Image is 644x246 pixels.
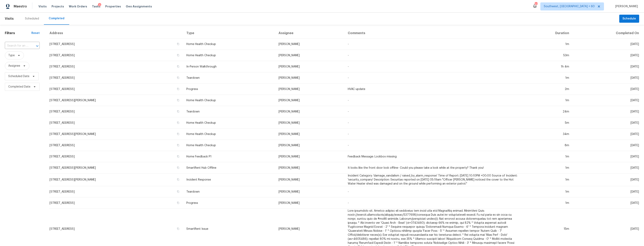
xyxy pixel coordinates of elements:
td: In-Person Walkthrough [183,61,275,72]
td: [PERSON_NAME] [275,140,345,151]
button: Copy Address [176,143,180,147]
span: Work Orders [69,4,87,8]
td: [PERSON_NAME] [275,39,345,50]
button: Copy Address [176,53,180,57]
td: [DATE] [572,95,639,106]
span: Maestro [14,4,27,8]
button: Copy Address [176,76,180,80]
button: Copy Address [176,132,180,136]
td: [PERSON_NAME] [275,129,345,140]
span: Scheduled Date [8,74,29,78]
button: Open [34,43,40,49]
td: [STREET_ADDRESS] [49,50,183,61]
span: Properties [105,4,121,8]
td: 34m [521,129,573,140]
td: - [345,61,521,72]
span: Type [8,53,15,57]
td: - [345,50,521,61]
td: [DATE] [572,50,639,61]
td: 1m [521,39,573,50]
td: [DATE] [572,106,639,117]
span: Assignee [8,64,20,68]
td: [STREET_ADDRESS] [49,84,183,95]
div: Scheduled [25,17,39,21]
div: Reset [31,31,40,35]
td: Home Health Checkup [183,39,275,50]
td: 5m [521,117,573,129]
th: Type [183,28,275,39]
td: [DATE] [572,72,639,84]
td: 8m [521,140,573,151]
td: [DATE] [572,84,639,95]
td: [STREET_ADDRESS][PERSON_NAME] [49,174,183,186]
td: Teardown [183,72,275,84]
span: Projects [52,4,64,8]
td: [DATE] [572,174,639,186]
td: 1m [521,72,573,84]
span: Schedule [622,16,636,21]
td: - [345,129,521,140]
td: Progress [183,84,275,95]
th: Duration [521,28,573,39]
button: Copy Address [176,166,180,169]
td: 1m [521,174,573,186]
td: - [345,106,521,117]
button: Copy Address [176,227,180,231]
td: Progress [183,197,275,209]
td: [DATE] [572,162,639,174]
td: SmartRent Hub Offline [183,162,275,174]
td: [STREET_ADDRESS] [49,61,183,72]
td: [PERSON_NAME] [275,106,345,117]
span: Tasks [92,5,100,8]
td: [DATE] [572,151,639,162]
button: Copy Address [176,87,180,91]
td: [DATE] [572,39,639,50]
td: [STREET_ADDRESS][PERSON_NAME] [49,129,183,140]
td: [STREET_ADDRESS] [49,151,183,162]
td: [DATE] [572,61,639,72]
td: 1m [521,151,573,162]
td: - [345,95,521,106]
td: [STREET_ADDRESS] [49,140,183,151]
button: Copy Address [176,42,180,46]
td: Incident Category: 'damage_vandalism / raised_by_alarm_response' Time of Report: [DATE] 10:10PM +... [345,174,521,186]
div: 3 [98,3,101,7]
td: [STREET_ADDRESS] [49,197,183,209]
span: Completed Date [8,85,30,89]
td: [STREET_ADDRESS][PERSON_NAME] [49,95,183,106]
td: [STREET_ADDRESS] [49,106,183,117]
td: Incident Response [183,174,275,186]
td: - [345,117,521,129]
td: [STREET_ADDRESS] [49,72,183,84]
span: Visits [38,4,47,8]
td: [STREET_ADDRESS] [49,186,183,197]
td: - [345,140,521,151]
th: Assignee [275,28,345,39]
td: Home Health Checkup [183,50,275,61]
td: [DATE] [572,186,639,197]
td: 1h 4m [521,61,573,72]
td: [STREET_ADDRESS] [49,39,183,50]
td: 1m [521,162,573,174]
td: [PERSON_NAME] [275,174,345,186]
td: - [345,72,521,84]
td: It looks like the front door lock offline- Could you please take a look while at the property? Th... [345,162,521,174]
td: [PERSON_NAME] [275,61,345,72]
th: Completed On [572,28,639,39]
button: Copy Address [176,121,180,125]
td: Home Health Checkup [183,117,275,129]
td: [STREET_ADDRESS][PERSON_NAME] [49,162,183,174]
td: [PERSON_NAME] [275,117,345,129]
td: Home Feedback P1 [183,151,275,162]
td: 24m [521,106,573,117]
div: Completed [49,16,64,20]
td: [DATE] [572,197,639,209]
td: 1m [521,186,573,197]
td: [STREET_ADDRESS] [49,117,183,129]
td: [DATE] [572,117,639,129]
div: 606 [535,2,537,6]
td: - [345,197,521,209]
td: [PERSON_NAME] [275,72,345,84]
input: Search for an address... [5,43,28,49]
td: 1m [521,95,573,106]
